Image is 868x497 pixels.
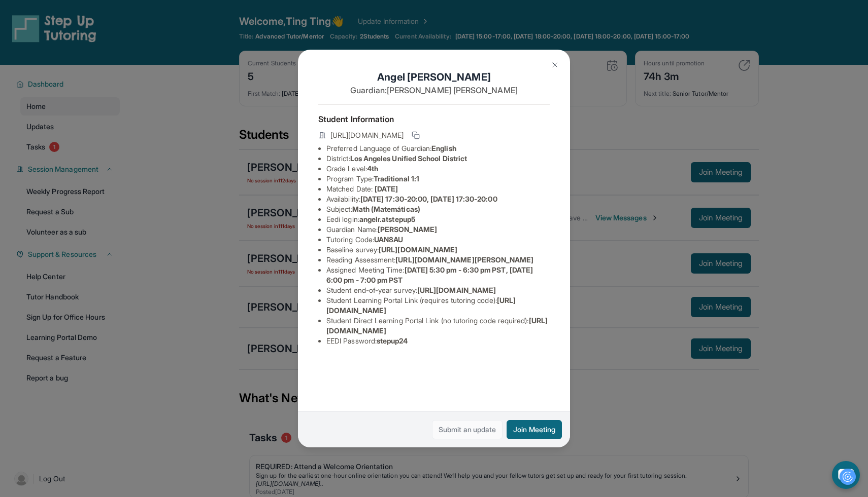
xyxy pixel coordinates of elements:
[326,245,550,255] li: Baseline survey :
[395,255,533,264] span: [URL][DOMAIN_NAME][PERSON_NAME]
[326,235,550,245] li: Tutoring Code :
[326,214,550,224] li: Eedi login :
[507,420,562,439] button: Join Meeting
[378,225,437,234] span: [PERSON_NAME]
[551,61,559,69] img: Close Icon
[360,195,497,203] span: [DATE] 17:30-20:00, [DATE] 17:30-20:00
[326,265,550,285] li: Assigned Meeting Time :
[377,336,408,345] span: stepup24
[326,295,550,316] li: Student Learning Portal Link (requires tutoring code) :
[326,143,550,154] li: Preferred Language of Guardian:
[410,129,422,141] button: Copy link
[350,154,467,163] span: Los Angeles Unified School District
[375,184,398,193] span: [DATE]
[326,204,550,214] li: Subject :
[326,194,550,204] li: Availability:
[374,235,403,244] span: UAN8AU
[318,70,550,84] h1: Angel [PERSON_NAME]
[326,184,550,194] li: Matched Date:
[326,224,550,235] li: Guardian Name :
[431,144,456,152] span: English
[417,286,496,294] span: [URL][DOMAIN_NAME]
[832,461,860,489] button: chat-button
[330,130,404,140] span: [URL][DOMAIN_NAME]
[432,420,503,439] a: Submit an update
[374,174,419,183] span: Traditional 1:1
[326,336,550,346] li: EEDI Password :
[352,205,420,213] span: Math (Matemáticas)
[326,154,550,164] li: District:
[367,164,378,173] span: 4th
[318,84,550,96] p: Guardian: [PERSON_NAME] [PERSON_NAME]
[379,245,457,254] span: [URL][DOMAIN_NAME]
[326,285,550,295] li: Student end-of-year survey :
[326,265,533,284] span: [DATE] 5:30 pm - 6:30 pm PST, [DATE] 6:00 pm - 7:00 pm PST
[326,255,550,265] li: Reading Assessment :
[326,164,550,174] li: Grade Level:
[318,113,550,125] h4: Student Information
[359,215,415,223] span: angelr.atstepup5
[326,316,550,336] li: Student Direct Learning Portal Link (no tutoring code required) :
[326,174,550,184] li: Program Type:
